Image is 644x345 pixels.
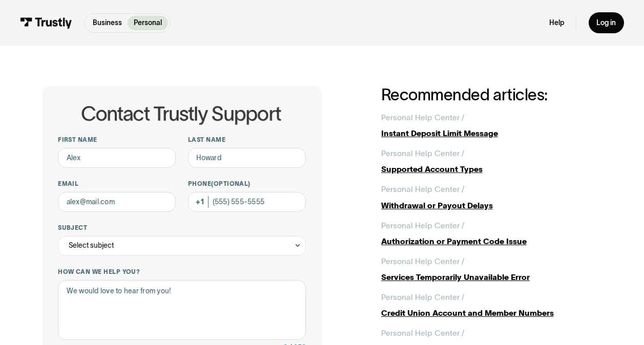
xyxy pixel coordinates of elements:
input: Howard [188,148,306,168]
input: alex@mail.com [58,192,176,212]
a: Personal Help Center /Instant Deposit Limit Message [381,112,602,140]
a: Personal Help Center /Withdrawal or Payout Delays [381,183,602,211]
a: Personal Help Center /Authorization or Payment Code Issue [381,220,602,248]
div: Services Temporarily Unavailable Error [381,271,602,283]
label: First name [58,136,176,144]
div: Log in [596,18,616,28]
a: Personal Help Center /Services Temporarily Unavailable Error [381,255,602,284]
a: Business [87,16,128,30]
label: Email [58,180,176,188]
div: Personal Help Center / [381,327,464,339]
h2: Recommended articles: [381,86,602,103]
div: Personal Help Center / [381,255,464,267]
div: Supported Account Types [381,163,602,175]
img: Trustly Logo [20,17,72,28]
a: Personal [128,16,168,30]
p: Business [93,18,122,29]
div: Personal Help Center / [381,291,464,303]
div: Authorization or Payment Code Issue [381,235,602,247]
input: (555) 555-5555 [188,192,306,212]
label: Last name [188,136,306,144]
div: Personal Help Center / [381,147,464,159]
label: Phone [188,180,306,188]
div: Personal Help Center / [381,220,464,231]
a: Help [549,18,564,28]
div: Select subject [69,240,114,251]
label: Subject [58,224,306,232]
h1: Contact Trustly Support [56,103,306,125]
span: (Optional) [211,180,251,187]
label: How can we help you? [58,268,306,276]
input: Alex [58,148,176,168]
div: Withdrawal or Payout Delays [381,200,602,211]
div: Personal Help Center / [381,183,464,195]
div: Credit Union Account and Member Numbers [381,307,602,319]
a: Personal Help Center /Supported Account Types [381,147,602,176]
p: Personal [134,18,162,29]
div: Personal Help Center / [381,112,464,123]
a: Personal Help Center /Credit Union Account and Member Numbers [381,291,602,319]
a: Log in [589,12,624,33]
div: Select subject [58,236,306,256]
div: Instant Deposit Limit Message [381,127,602,139]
